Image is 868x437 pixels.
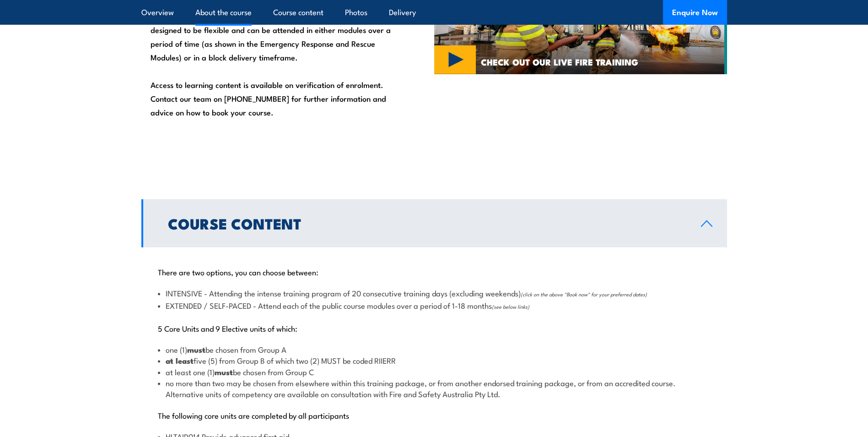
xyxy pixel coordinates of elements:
[141,199,727,247] a: Course Content
[158,410,711,420] p: The following core units are completed by all participants
[158,366,711,377] li: at least one (1) be chosen from Group C
[158,288,711,300] li: INTENSIVE - Attending the intense training program of 20 consecutive training days (excluding wee...
[158,267,711,276] p: There are two options, you can choose between:
[521,290,647,298] span: (click on the above "Book now" for your preferred dates)
[158,323,711,333] p: 5 Core Units and 9 Elective units of which:
[168,217,686,229] h2: Course Content
[158,355,711,366] li: five (5) from Group B of which two (2) MUST be coded RIIERR
[215,366,233,378] strong: must
[158,300,711,312] li: EXTENDED / SELF-PACED - Attend each of the public course modules over a period of 1-18 months
[492,303,529,310] span: (see below links)
[481,58,638,66] span: CHECK OUT OUR LIVE FIRE TRAINING
[158,377,711,399] li: no more than two may be chosen from elsewhere within this training package, or from another endor...
[158,344,711,355] li: one (1) be chosen from Group A
[187,344,205,355] strong: must
[166,355,194,366] strong: at least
